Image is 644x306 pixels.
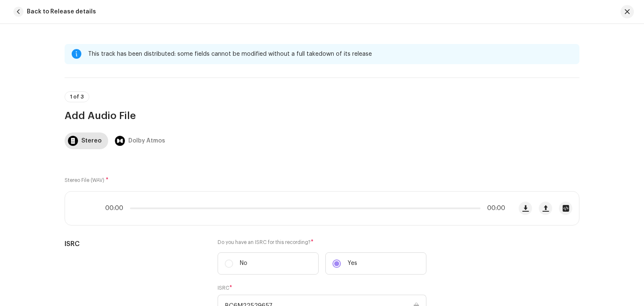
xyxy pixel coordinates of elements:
h3: Add Audio File [65,109,579,122]
p: Yes [348,259,357,268]
label: ISRC [218,285,232,291]
label: Do you have an ISRC for this recording? [218,239,426,246]
span: 00:00 [484,205,505,212]
h5: ISRC [65,239,204,249]
p: No [240,259,247,268]
div: Dolby Atmos [128,132,165,149]
div: This track has been distributed: some fields cannot be modified without a full takedown of its re... [88,49,573,59]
